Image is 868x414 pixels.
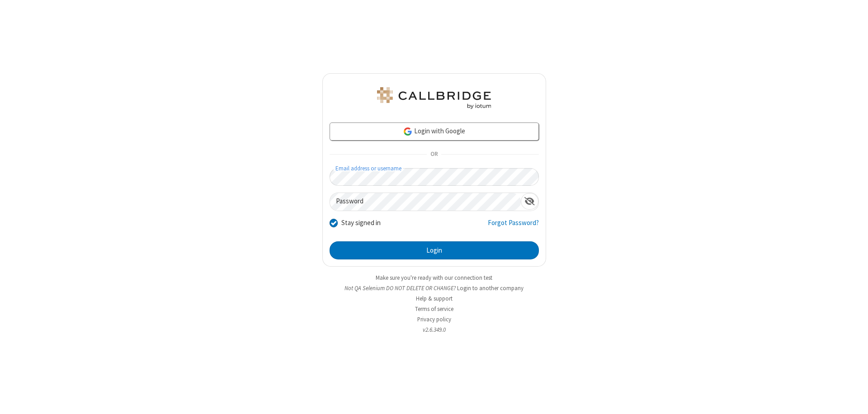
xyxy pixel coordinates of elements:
li: v2.6.349.0 [322,325,546,334]
li: Not QA Selenium DO NOT DELETE OR CHANGE? [322,284,546,292]
img: QA Selenium DO NOT DELETE OR CHANGE [375,87,493,109]
a: Terms of service [415,305,453,313]
span: OR [427,148,441,161]
a: Help & support [416,295,453,302]
a: Login with Google [330,122,539,141]
div: Show password [521,193,538,210]
input: Password [330,193,521,211]
button: Login [330,241,539,259]
a: Make sure you're ready with our connection test [376,274,492,282]
img: google-icon.png [403,127,413,136]
a: Privacy policy [417,315,451,323]
input: Email address or username [330,168,539,186]
a: Forgot Password? [488,218,539,235]
label: Stay signed in [341,218,381,228]
button: Login to another company [457,284,524,292]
